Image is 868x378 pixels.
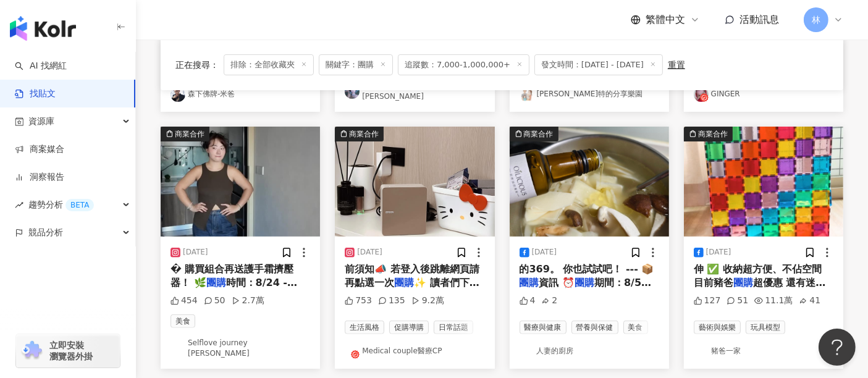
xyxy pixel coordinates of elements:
img: KOL Avatar [171,87,185,102]
span: 玩具模型 [746,321,785,334]
img: KOL Avatar [520,344,534,359]
div: 11.1萬 [754,295,793,307]
div: 135 [378,295,405,307]
span: 日常話題 [434,321,473,334]
div: 127 [694,295,721,307]
span: 藝術與娛樂 [694,321,741,334]
span: 超優惠 還有迷你磁力片、像素黏土和點 [694,277,826,302]
span: 排除：全部收藏夾 [224,54,314,75]
mark: 團購 [575,277,594,288]
a: KOL Avatar人妻的廚房 [520,344,659,359]
div: 商業合作 [698,128,728,140]
img: KOL Avatar [694,87,709,102]
a: KOL AvatarGINGER [694,87,833,102]
span: 營養與保健 [571,321,618,334]
span: 立即安裝 瀏覽器外掛 [49,340,93,362]
img: post-image [161,127,320,237]
div: 2.7萬 [232,295,264,307]
div: [DATE] [706,247,731,258]
span: 時間：8/24 - 8/30 🌿 [171,277,297,302]
span: 發文時間：[DATE] - [DATE] [534,54,663,75]
div: [DATE] [532,247,557,258]
div: 重置 [668,60,685,70]
span: ✨ 讀者們下單時注意品項名是否有 【 [345,277,479,302]
div: 753 [345,295,372,307]
a: KOL Avatar豬爸一家 [694,344,833,359]
img: KOL Avatar [345,344,360,359]
div: 454 [171,295,198,307]
img: post-image [335,127,494,237]
a: KOL AvatarMedical couple醫療CP [345,344,484,359]
a: searchAI 找網紅 [15,60,67,72]
span: 前須知📣 若登入後跳離網頁請再點選一次 [345,263,479,288]
div: [DATE] [183,247,208,258]
div: post-image商業合作 [684,127,843,237]
span: 生活風格 [345,321,384,334]
img: KOL Avatar [171,341,185,356]
span: 促購導購 [389,321,429,334]
span: 伸 ✅ 收納超方便、不佔空間 目前豬爸 [694,263,822,288]
span: 正在搜尋 ： [175,60,219,70]
div: 商業合作 [175,128,204,140]
div: 9.2萬 [411,295,444,307]
div: post-image商業合作 [335,127,494,237]
a: 商案媒合 [15,143,64,156]
span: rise [15,201,23,209]
span: 趨勢分析 [28,191,94,219]
div: 41 [799,295,820,307]
span: 資訊 ⏰ [539,277,575,288]
span: 美食 [623,321,648,334]
span: 繁體中文 [646,13,685,27]
span: 追蹤數：7,000-1,000,000+ [398,54,529,75]
div: [DATE] [357,247,382,258]
mark: 團購 [733,277,753,288]
img: post-image [510,127,669,237]
span: 資源庫 [28,107,54,135]
img: KOL Avatar [520,87,534,102]
span: 關鍵字：團購 [319,54,393,75]
span: 美食 [171,314,195,328]
div: post-image商業合作 [161,127,320,237]
span: 醫療與健康 [520,321,567,334]
a: 找貼文 [15,88,56,100]
div: 商業合作 [524,128,554,140]
img: KOL Avatar [694,344,709,359]
a: chrome extension立即安裝 瀏覽器外掛 [16,334,120,367]
div: 51 [727,295,748,307]
a: KOL Avatar[PERSON_NAME][PERSON_NAME] [345,81,484,102]
img: chrome extension [20,341,44,361]
a: 洞察報告 [15,171,64,183]
div: 50 [204,295,225,307]
a: KOL Avatar[PERSON_NAME]特的分享樂園 [520,87,659,102]
div: post-image商業合作 [510,127,669,237]
span: 競品分析 [28,219,63,246]
mark: 團購 [394,277,414,288]
iframe: Help Scout Beacon - Open [819,329,856,366]
img: logo [10,16,76,41]
img: post-image [684,127,843,237]
span: 林 [812,13,820,27]
span: 活動訊息 [739,14,779,25]
img: KOL Avatar [345,84,360,99]
a: KOL AvatarSelflove journey [PERSON_NAME] [171,338,310,359]
div: 2 [541,295,557,307]
div: BETA [65,199,94,211]
span: � 購買組合再送護手霜擠壓器！ 🌿 [171,263,293,288]
div: 商業合作 [349,128,379,140]
mark: 團購 [206,277,226,288]
a: KOL Avatar森下佛牌-米爸 [171,87,310,102]
div: 4 [520,295,536,307]
mark: 團購 [520,277,539,288]
span: 的369。 你也試試吧！ --- 📦 [520,263,654,275]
